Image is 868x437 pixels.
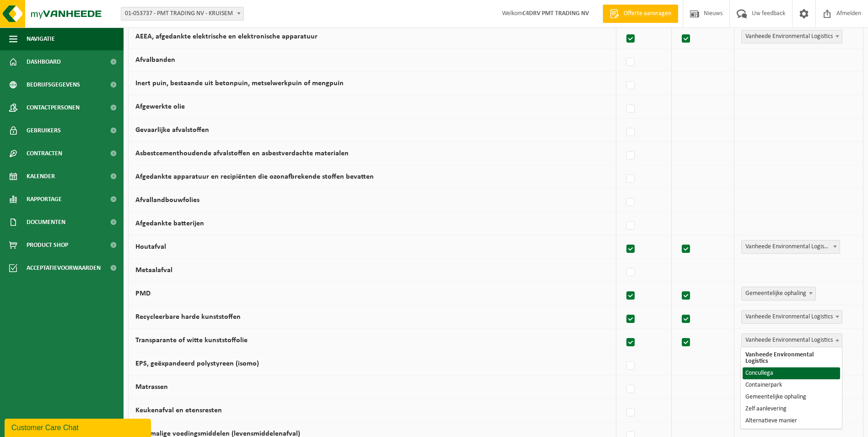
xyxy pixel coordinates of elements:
span: Contracten [27,142,62,165]
li: Containerpark [743,379,840,391]
label: Gevaarlijke afvalstoffen [135,126,209,134]
span: Vanheede Environmental Logistics [742,30,842,43]
span: Vanheede Environmental Logistics [741,30,842,44]
span: Kalender [27,165,55,188]
a: Offerte aanvragen [603,5,678,23]
label: Metaalafval [135,267,173,274]
label: EPS, geëxpandeerd polystyreen (isomo) [135,360,259,367]
span: Acceptatievoorwaarden [27,257,101,279]
span: Vanheede Environmental Logistics [742,311,842,323]
span: Product Shop [27,234,68,257]
span: Documenten [27,211,65,234]
iframe: chat widget [5,417,153,437]
span: Vanheede Environmental Logistics [741,240,840,254]
li: Vanheede Environmental Logistics [743,349,840,367]
span: Vanheede Environmental Logistics [742,334,842,347]
label: Afvalbanden [135,56,175,64]
span: 01-053737 - PMT TRADING NV - KRUISEM [121,7,243,20]
span: Gemeentelijke ophaling [742,287,815,300]
label: Asbestcementhoudende afvalstoffen en asbestverdachte materialen [135,150,349,157]
label: Houtafval [135,243,166,251]
span: Navigatie [27,27,55,50]
span: Bedrijfsgegevens [27,73,80,96]
label: Inert puin, bestaande uit betonpuin, metselwerkpuin of mengpuin [135,80,344,87]
strong: C4DRV PMT TRADING NV [523,10,589,17]
span: Vanheede Environmental Logistics [742,240,840,253]
span: Vanheede Environmental Logistics [741,333,842,347]
label: Afgedankte batterijen [135,220,204,227]
label: AEEA, afgedankte elektrische en elektronische apparatuur [135,33,318,40]
label: PMD [135,290,151,297]
li: Gemeentelijke ophaling [743,391,840,403]
span: Vanheede Environmental Logistics [741,310,842,324]
li: Concullega [743,367,840,379]
span: Offerte aanvragen [621,9,674,18]
label: Keukenafval en etensresten [135,407,222,414]
label: Transparante of witte kunststoffolie [135,337,248,344]
span: Gebruikers [27,119,61,142]
label: Afgewerkte olie [135,103,185,110]
span: Contactpersonen [27,96,80,119]
label: Afvallandbouwfolies [135,197,199,204]
span: Dashboard [27,50,61,73]
span: Gemeentelijke ophaling [741,287,816,300]
span: Rapportage [27,188,62,211]
label: Afgedankte apparatuur en recipiënten die ozonafbrekende stoffen bevatten [135,173,374,180]
li: Alternatieve manier [743,415,840,427]
label: Recycleerbare harde kunststoffen [135,313,241,321]
label: Matrassen [135,383,168,391]
span: 01-053737 - PMT TRADING NV - KRUISEM [121,7,244,21]
li: Zelf aanlevering [743,403,840,415]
